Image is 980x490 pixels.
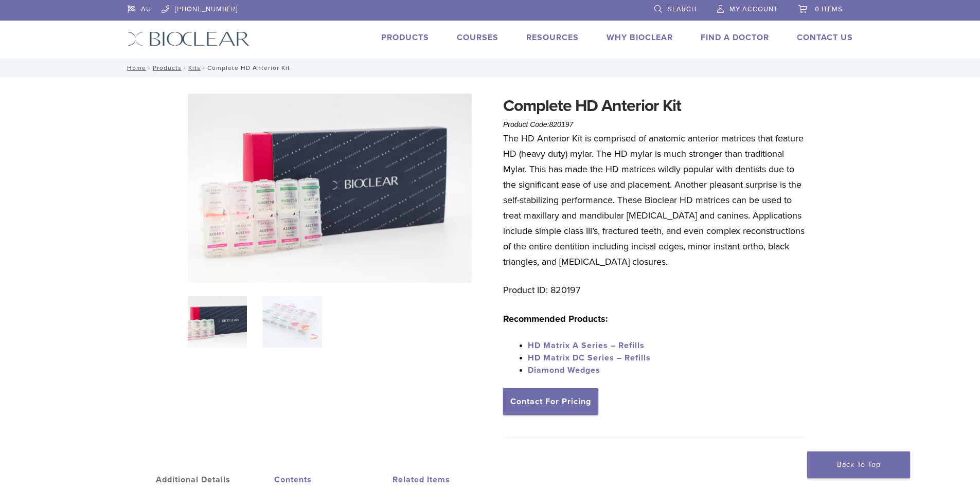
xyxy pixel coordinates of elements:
a: Why Bioclear [607,32,673,43]
img: IMG_8088-1-324x324.jpg [188,296,247,348]
a: Home [124,64,146,71]
a: Find A Doctor [701,32,769,43]
img: Bioclear [128,31,250,46]
span: Product Code: [503,120,573,129]
p: The HD Anterior Kit is comprised of anatomic anterior matrices that feature HD (heavy duty) mylar... [503,131,806,269]
a: Resources [526,32,579,43]
span: Search [668,5,697,13]
nav: Complete HD Anterior Kit [120,59,861,77]
p: Product ID: 820197 [503,282,806,298]
span: / [146,65,153,70]
span: 0 items [815,5,843,13]
a: Contact Us [797,32,853,43]
a: HD Matrix DC Series – Refills [528,353,651,363]
img: Complete HD Anterior Kit - Image 2 [262,296,322,348]
a: Products [381,32,429,43]
a: Contact For Pricing [503,388,598,415]
span: / [201,65,207,70]
a: Kits [188,64,201,71]
span: My Account [729,5,778,13]
a: Back To Top [807,451,910,478]
a: Courses [457,32,498,43]
h1: Complete HD Anterior Kit [503,94,806,118]
span: 820197 [549,120,574,129]
img: IMG_8088 (1) [188,94,472,283]
span: / [182,65,188,70]
a: Products [153,64,182,71]
strong: Recommended Products: [503,313,608,324]
a: Diamond Wedges [528,365,600,375]
a: HD Matrix A Series – Refills [528,340,645,351]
